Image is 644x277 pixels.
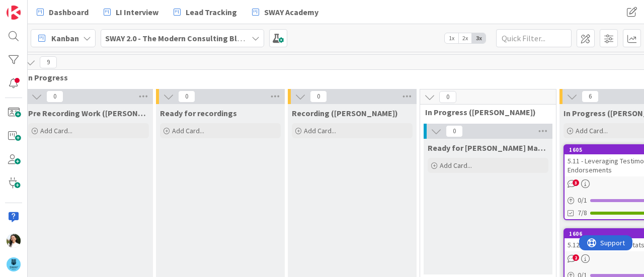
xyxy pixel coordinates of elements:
span: 6 [582,90,599,103]
span: 0 / 1 [578,195,587,206]
span: LI Interview [116,6,158,18]
span: 9 [40,56,57,68]
span: Kanban [51,32,79,44]
input: Quick Filter... [496,29,572,47]
b: SWAY 2.0 - The Modern Consulting Blueprint [105,33,264,43]
span: Ready for recordings [160,108,237,118]
span: Lead Tracking [186,6,237,18]
span: 0 [446,125,463,137]
span: Add Card... [576,126,608,135]
span: Add Card... [304,126,336,135]
a: Dashboard [31,3,95,21]
span: Add Card... [40,126,72,135]
a: LI Interview [98,3,165,21]
span: 3x [472,33,486,43]
img: Visit kanbanzone.com [7,6,21,20]
span: Add Card... [172,126,204,135]
span: 0 [46,90,63,103]
span: 2 [573,254,579,261]
span: 3 [573,179,579,186]
span: 0 [178,90,195,103]
span: Recording (Marina) [292,108,398,118]
span: Add Card... [440,161,472,170]
span: 0 [439,91,456,103]
span: In Progress (Barb) [425,107,543,117]
img: AK [7,234,21,248]
span: SWAY Academy [264,6,318,18]
span: 2x [458,33,472,43]
img: avatar [7,257,21,271]
span: Ready for Barb Magic [428,143,548,153]
span: 0 [310,90,327,103]
span: 1x [445,33,458,43]
span: 7/8 [578,208,587,218]
a: SWAY Academy [246,3,325,21]
a: Lead Tracking [168,3,243,21]
span: Pre Recording Work (Marina) [28,108,149,118]
span: Dashboard [49,6,89,18]
span: Support [21,2,46,14]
